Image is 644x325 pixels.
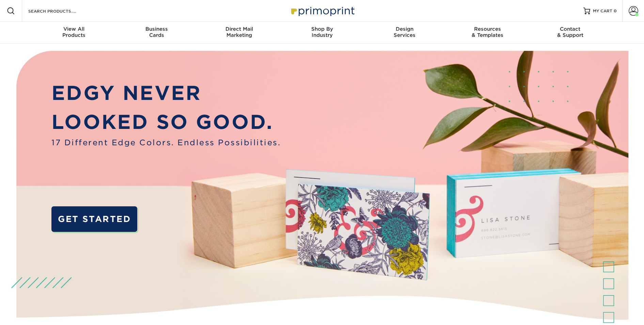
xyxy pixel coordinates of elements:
span: Direct Mail [198,26,281,32]
a: Shop ByIndustry [281,22,363,44]
input: SEARCH PRODUCTS..... [28,7,94,15]
span: MY CART [593,8,612,14]
div: Cards [115,26,198,38]
span: 0 [614,9,617,13]
div: Marketing [198,26,281,38]
span: View All [33,26,115,32]
p: LOOKED SO GOOD. [51,108,281,137]
span: Design [363,26,446,32]
a: Contact& Support [529,22,612,44]
span: 17 Different Edge Colors. Endless Possibilities. [51,137,281,148]
p: EDGY NEVER [51,79,281,108]
a: DesignServices [363,22,446,44]
div: Products [33,26,115,38]
div: & Templates [446,26,529,38]
a: GET STARTED [51,206,137,232]
div: & Support [529,26,612,38]
div: Services [363,26,446,38]
span: Contact [529,26,612,32]
a: Resources& Templates [446,22,529,44]
span: Shop By [281,26,363,32]
a: View AllProducts [33,22,115,44]
a: BusinessCards [115,22,198,44]
a: Direct MailMarketing [198,22,281,44]
img: Primoprint [288,3,356,18]
span: Resources [446,26,529,32]
div: Industry [281,26,363,38]
span: Business [115,26,198,32]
